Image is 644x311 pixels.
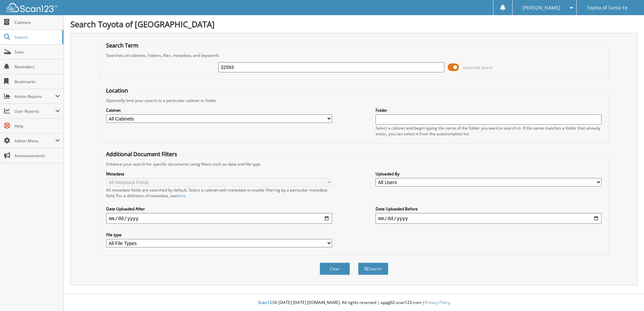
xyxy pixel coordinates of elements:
[103,150,181,158] legend: Additional Document Filters
[376,107,602,113] label: Folder
[610,279,644,311] iframe: Chat Widget
[70,19,637,30] h1: Search Toyota of [GEOGRAPHIC_DATA]
[376,206,602,212] label: Date Uploaded Before
[14,94,55,99] span: Admin Reports
[358,263,388,275] button: Search
[106,187,332,199] div: All metadata fields are searched by default. Select a cabinet with metadata to enable filtering b...
[106,171,332,177] label: Metadata
[106,107,332,113] label: Cabinet
[14,138,55,144] span: Admin Menu
[103,161,605,167] div: Enhance your search for specific documents using filters such as date and file type.
[106,232,332,238] label: File type
[14,153,60,159] span: Announcements
[14,34,59,40] span: Search
[258,300,274,305] span: Scan123
[14,123,60,129] span: Help
[106,213,332,224] input: start
[14,20,60,25] span: Cabinets
[103,98,605,103] div: Optionally limit your search to a particular cabinet or folder
[14,64,60,70] span: Reminders
[14,49,60,55] span: Scan
[376,125,602,137] div: Select a cabinet and begin typing the name of the folder you want to search in. If the name match...
[14,79,60,84] span: Bookmarks
[463,65,493,70] span: Advanced Search
[106,206,332,212] label: Date Uploaded After
[376,171,602,177] label: Uploaded By
[64,295,644,311] div: © [DATE]-[DATE] [DOMAIN_NAME]. All rights reserved | appg02-scan123-com |
[177,193,186,199] a: here
[103,53,605,58] div: Searches all cabinets, folders, files, metadata, and keywords
[425,300,450,305] a: Privacy Policy
[376,213,602,224] input: end
[103,42,142,49] legend: Search Term
[14,108,55,114] span: User Reports
[7,3,57,12] img: scan123-logo-white.svg
[320,263,350,275] button: Clear
[522,6,560,10] span: [PERSON_NAME]
[586,6,627,10] span: Toyota of Santa Fe
[103,87,131,94] legend: Location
